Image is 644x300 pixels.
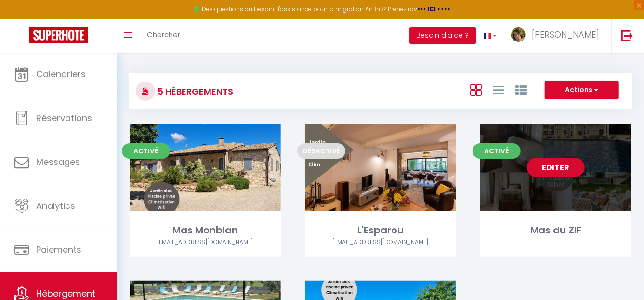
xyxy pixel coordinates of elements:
[305,238,456,247] div: Airbnb
[36,287,95,300] span: Hébergement
[480,223,631,238] div: Mas du ZIF
[545,81,619,100] button: Actions
[515,82,527,97] a: Vue par Groupe
[147,29,180,40] span: Chercher
[417,5,451,13] a: >>> ICI <<<<
[473,143,521,159] span: Activé
[155,81,233,102] h3: 5 Hébergements
[305,223,456,238] div: L'Esparou
[130,238,281,247] div: Airbnb
[29,27,88,43] img: Super Booking
[493,82,504,97] a: Vue en Liste
[527,158,585,177] a: Editer
[36,244,81,256] span: Paiements
[621,29,633,41] img: logout
[511,27,526,42] img: ...
[470,82,482,97] a: Vue en Box
[36,156,80,168] span: Messages
[409,27,476,44] button: Besoin d'aide ?
[36,112,92,124] span: Réservations
[122,143,170,159] span: Activé
[140,19,187,53] a: Chercher
[532,28,599,41] span: [PERSON_NAME]
[36,200,75,212] span: Analytics
[36,68,86,80] span: Calendriers
[297,143,345,159] span: Désactivé
[504,19,611,53] a: ... [PERSON_NAME]
[130,223,281,238] div: Mas Monblan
